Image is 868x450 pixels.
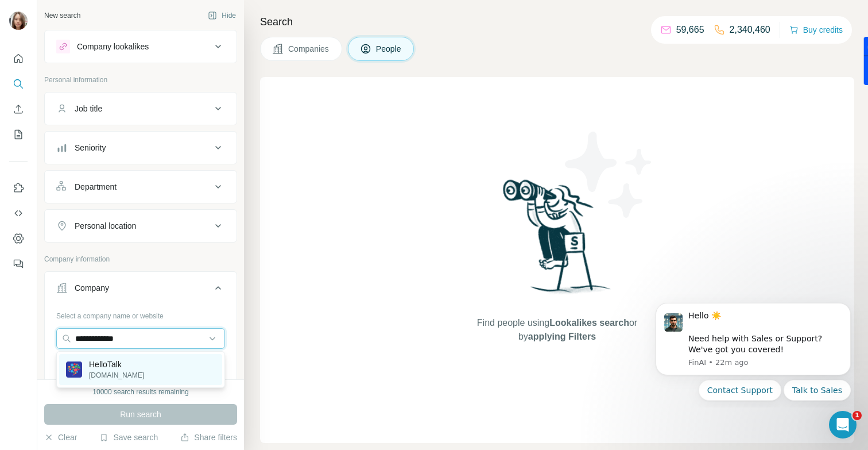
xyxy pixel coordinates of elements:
[9,74,28,94] button: Search
[557,123,661,226] img: Surfe Illustration - Stars
[9,178,28,198] button: Use Surfe on LinkedIn
[45,274,237,306] button: Company
[45,33,237,60] button: Company lookalikes
[56,306,225,321] div: Select a company name or website
[75,142,106,153] div: Seniority
[89,370,144,380] p: [DOMAIN_NAME]
[376,43,402,55] span: People
[730,23,770,37] p: 2,340,460
[200,7,244,24] button: Hide
[75,220,136,232] div: Personal location
[9,228,28,249] button: Dashboard
[99,432,158,443] button: Save search
[44,254,237,264] p: Company information
[45,134,237,161] button: Seniority
[180,432,237,443] button: Share filters
[852,411,862,420] span: 1
[9,99,28,120] button: Enrich CSV
[44,432,77,443] button: Clear
[676,23,704,37] p: 59,665
[44,10,80,21] div: New search
[549,318,629,328] span: Lookalikes search
[75,103,102,114] div: Job title
[45,212,237,240] button: Personal location
[9,11,28,30] img: Avatar
[66,361,82,378] img: HelloTalk
[45,173,237,201] button: Department
[77,41,149,52] div: Company lookalikes
[829,411,857,439] iframe: Intercom live chat
[528,332,596,341] span: applying Filters
[465,316,649,344] span: Find people using or by
[9,124,28,145] button: My lists
[75,181,117,193] div: Department
[789,22,843,38] button: Buy credits
[89,359,144,370] p: HelloTalk
[44,75,237,85] p: Personal information
[45,95,237,122] button: Job title
[260,14,854,30] h4: Search
[75,282,109,294] div: Company
[92,387,188,397] div: 10000 search results remaining
[288,43,330,55] span: Companies
[638,293,868,407] iframe: Intercom notifications message
[9,253,28,274] button: Feedback
[498,176,617,305] img: Surfe Illustration - Woman searching with binoculars
[9,203,28,224] button: Use Surfe API
[9,48,28,69] button: Quick start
